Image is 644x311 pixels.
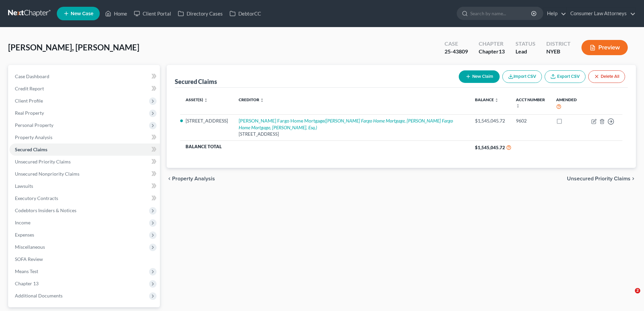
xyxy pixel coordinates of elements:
button: Preview [581,40,628,55]
span: New Case [71,11,93,16]
i: ([PERSON_NAME] Fargo Home Mortgage, [PERSON_NAME] Fargo Home Mortgage, [PERSON_NAME], Esq.) [239,118,453,130]
span: Unsecured Priority Claims [567,176,630,181]
a: [PERSON_NAME] Fargo Home Mortgage([PERSON_NAME] Fargo Home Mortgage, [PERSON_NAME] Fargo Home Mor... [239,118,453,130]
a: Directory Cases [174,7,226,20]
span: Case Dashboard [15,73,49,79]
div: 9602 [516,117,545,124]
a: Unsecured Priority Claims [9,156,160,168]
div: District [546,40,571,48]
a: Export CSV [545,70,586,83]
a: Property Analysis [9,131,160,143]
span: Real Property [15,110,44,116]
span: Unsecured Priority Claims [15,159,71,164]
span: 13 [499,48,505,54]
div: Chapter [479,40,505,48]
span: Chapter 13 [15,281,39,286]
i: unfold_more [204,98,208,102]
a: Consumer Law Attorneys [567,7,636,20]
div: NYEB [546,48,571,55]
span: Secured Claims [15,147,47,152]
a: Client Portal [130,7,174,20]
i: unfold_more [495,98,499,102]
a: Home [102,7,130,20]
span: Additional Documents [15,293,63,298]
div: Lead [516,48,535,55]
a: Lawsuits [9,180,160,192]
div: 25-43809 [445,48,468,55]
span: Unsecured Nonpriority Claims [15,171,79,177]
div: Secured Claims [175,77,217,86]
a: Case Dashboard [9,70,160,83]
i: chevron_left [167,176,172,181]
iframe: Intercom live chat [621,288,637,304]
button: chevron_left Property Analysis [167,176,215,181]
span: Lawsuits [15,183,33,189]
span: Means Test [15,268,38,274]
a: Help [544,7,566,20]
span: $1,545,045.72 [475,145,505,150]
span: Executory Contracts [15,195,58,201]
span: Expenses [15,232,34,238]
span: [PERSON_NAME], [PERSON_NAME] [8,42,139,52]
a: Creditor unfold_more [239,97,264,102]
a: Balance unfold_more [475,97,499,102]
div: Status [516,40,535,48]
span: Client Profile [15,98,43,104]
a: Asset(s) unfold_more [186,97,208,102]
span: Miscellaneous [15,244,45,250]
span: 2 [635,288,640,293]
div: Chapter [479,48,505,55]
div: [STREET_ADDRESS] [239,131,464,137]
button: New Claim [459,70,500,83]
i: unfold_more [260,98,264,102]
span: Income [15,220,30,225]
a: Unsecured Nonpriority Claims [9,168,160,180]
a: Executory Contracts [9,192,160,204]
a: Acct Number unfold_more [516,97,545,108]
span: Property Analysis [15,134,52,140]
span: Codebtors Insiders & Notices [15,207,76,213]
a: SOFA Review [9,253,160,265]
input: Search by name... [470,7,532,20]
button: Unsecured Priority Claims chevron_right [567,176,636,181]
button: Delete All [588,70,625,83]
i: chevron_right [630,176,636,181]
a: Credit Report [9,83,160,95]
a: Secured Claims [9,143,160,156]
li: [STREET_ADDRESS] [186,117,228,124]
span: Personal Property [15,122,53,128]
i: unfold_more [516,104,520,108]
div: $1,545,045.72 [475,117,505,124]
span: SOFA Review [15,256,43,262]
th: Balance Total [180,140,470,154]
span: Credit Report [15,86,44,91]
div: Case [445,40,468,48]
button: Import CSV [502,70,542,83]
th: Amended [551,93,586,114]
span: Property Analysis [172,176,215,181]
a: DebtorCC [226,7,264,20]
